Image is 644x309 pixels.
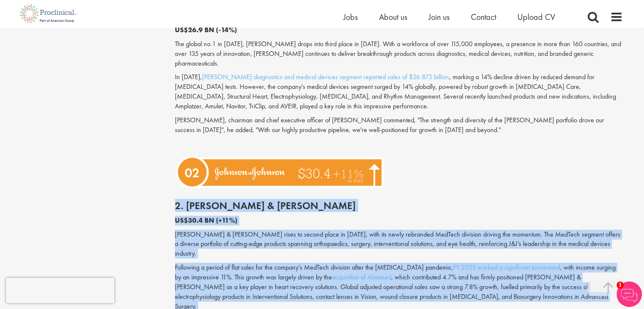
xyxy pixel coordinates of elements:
a: FY 2023 marked a significant turnaround [453,263,560,272]
a: Upload CV [517,11,555,22]
b: US$30.4 BN (+11%) [175,216,238,225]
b: US$26.9 BN (-14%) [175,25,237,34]
a: acquisition of Abiomed [332,273,391,281]
iframe: reCAPTCHA [6,278,114,303]
p: [PERSON_NAME], chairman and chief executive officer of [PERSON_NAME] commented, "The strength and... [175,116,623,135]
a: About us [379,11,407,22]
a: Jobs [343,11,358,22]
h2: 2. [PERSON_NAME] & [PERSON_NAME] [175,200,623,211]
img: Chatbot [616,281,642,307]
a: [PERSON_NAME] diagnostics and medical devices segment reported sales of $26.875 billion [202,72,449,81]
p: In [DATE], , marking a 14% decline driven by reduced demand for [MEDICAL_DATA] tests. However, th... [175,72,623,111]
a: Join us [428,11,450,22]
a: Contact [471,11,496,22]
span: 1 [616,281,624,289]
p: The global no.1 in [DATE], [PERSON_NAME] drops into third place in [DATE]. With a workforce of ov... [175,39,623,69]
p: [PERSON_NAME] & [PERSON_NAME] rises to second place in [DATE], with its newly rebranded MedTech d... [175,230,623,259]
